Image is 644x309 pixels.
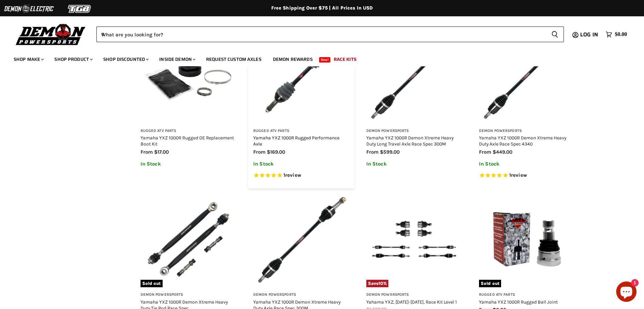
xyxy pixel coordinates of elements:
[479,191,575,288] a: Yamaha YXZ 1000R Rugged Ball JointSold out
[511,172,527,178] span: review
[51,5,594,11] div: Free Shipping Over $75 | All Prices In USD
[479,135,566,147] a: Yamaha YXZ 1000R Demon Xtreme Heavy Duty Axle Race Spec 4340
[366,161,462,167] p: In Stock
[509,172,527,178] span: 1 reviews
[96,27,546,42] input: When autocomplete results are available use up and down arrows to review and enter to select
[253,191,349,288] img: Yamaha YXZ 1000R Demon Xtreme Heavy Duty Axle Race Spec 300M
[141,292,237,297] h3: Demon Powersports
[479,161,575,167] p: In Stock
[253,172,349,179] span: Rated 5.0 out of 5 stars 1 reviews
[366,149,379,155] span: from
[366,27,462,123] img: Yamaha YXZ 1000R Demon Xtreme Heavy Duty Long Travel Axle Race Spec 300M
[141,128,237,134] h3: Rugged ATV Parts
[14,22,88,46] img: Demon Powersports
[493,149,512,155] span: $449.00
[253,27,349,123] img: Yamaha YXZ 1000R Rugged Performance Axle
[479,280,501,287] span: Sold out
[366,191,462,288] a: Yahama YXZ, 2016-2024, Race Kit Level 1Save10%
[366,280,389,287] span: Save %
[3,2,54,15] img: Demon Electric Logo 2
[154,52,200,66] a: Inside Demon
[479,299,558,305] a: Yamaha YXZ 1000R Rugged Ball Joint
[8,50,625,66] ul: Main menu
[366,299,457,305] a: Yahama YXZ, [DATE]-[DATE], Race Kit Level 1
[141,135,234,147] a: Yamaha YXZ 1000R Rugged OE Replacement Boot Kit
[285,172,301,178] span: review
[253,161,349,167] p: In Stock
[141,191,237,288] a: Yamaha YXZ 1000R Demon Xtreme Heavy Duty Tie Rod Race SpecSold out
[479,149,491,155] span: from
[8,52,48,66] a: Shop Make
[366,292,462,297] h3: Demon Powersports
[546,27,564,42] button: Search
[577,32,602,38] a: Log in
[614,281,639,304] inbox-online-store-chat: Shopify online store chat
[319,57,331,63] span: New!
[366,191,462,288] img: Yahama YXZ, 2016-2024, Race Kit Level 1
[268,52,318,66] a: Demon Rewards
[141,280,163,287] span: Sold out
[141,191,237,288] img: Yamaha YXZ 1000R Demon Xtreme Heavy Duty Tie Rod Race Spec
[380,149,400,155] span: $599.00
[141,149,153,155] span: from
[201,52,266,66] a: Request Custom Axles
[379,281,383,286] span: 10
[154,149,169,155] span: $17.00
[479,27,575,123] img: Yamaha YXZ 1000R Demon Xtreme Heavy Duty Axle Race Spec 4340
[98,52,153,66] a: Shop Discounted
[253,128,349,134] h3: Rugged ATV Parts
[366,135,454,147] a: Yamaha YXZ 1000R Demon Xtreme Heavy Duty Long Travel Axle Race Spec 300M
[329,52,362,66] a: Race Kits
[366,128,462,134] h3: Demon Powersports
[615,31,627,38] span: $0.00
[54,2,105,15] img: TGB Logo 2
[479,191,575,288] img: Yamaha YXZ 1000R Rugged Ball Joint
[283,172,301,178] span: 1 reviews
[580,30,598,39] span: Log in
[479,292,575,297] h3: Rugged ATV Parts
[602,30,630,39] a: $0.00
[253,135,339,147] a: Yamaha YXZ 1000R Rugged Performance Axle
[49,52,97,66] a: Shop Product
[141,27,237,123] img: Yamaha YXZ 1000R Rugged OE Replacement Boot Kit
[479,172,575,179] span: Rated 5.0 out of 5 stars 1 reviews
[253,149,265,155] span: from
[267,149,285,155] span: $169.00
[96,27,564,42] form: Product
[141,161,237,167] p: In Stock
[479,128,575,134] h3: Demon Powersports
[253,292,349,297] h3: Demon Powersports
